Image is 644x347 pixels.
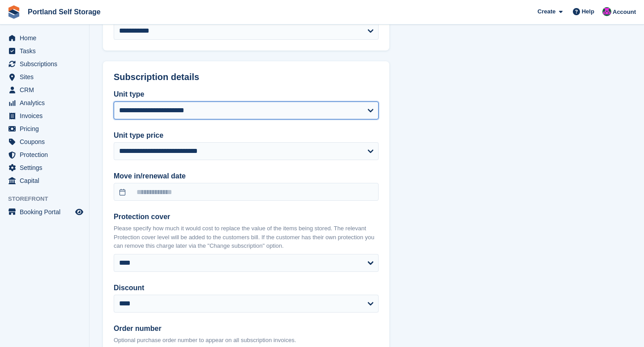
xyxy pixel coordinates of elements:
a: Preview store [74,207,85,217]
a: menu [4,32,85,44]
span: Protection [20,148,73,161]
span: Home [20,32,73,44]
a: Portland Self Storage [24,4,104,19]
label: Protection cover [114,212,379,222]
a: menu [4,148,85,161]
span: Settings [20,161,73,174]
span: Sites [20,71,73,83]
span: Booking Portal [20,206,73,218]
a: menu [4,45,85,57]
label: Unit type [114,89,379,100]
p: Please specify how much it would cost to replace the value of the items being stored. The relevan... [114,224,379,250]
img: stora-icon-8386f47178a22dfd0bd8f6a31ec36ba5ce8667c1dd55bd0f319d3a0aa187defe.svg [7,5,21,19]
span: Subscriptions [20,58,73,70]
a: menu [4,58,85,70]
a: menu [4,174,85,187]
span: Analytics [20,97,73,109]
label: Move in/renewal date [114,171,379,182]
a: menu [4,71,85,83]
a: menu [4,84,85,96]
span: Account [613,8,636,17]
span: Pricing [20,123,73,135]
a: menu [4,110,85,122]
label: Discount [114,283,379,293]
span: Storefront [8,195,89,203]
a: menu [4,97,85,109]
a: menu [4,135,85,148]
a: menu [4,161,85,174]
span: Create [537,7,555,16]
span: Capital [20,174,73,187]
span: Invoices [20,110,73,122]
span: Tasks [20,45,73,57]
span: Coupons [20,135,73,148]
img: David Baker [602,7,611,16]
span: CRM [20,84,73,96]
label: Order number [114,323,379,334]
a: menu [4,123,85,135]
p: Optional purchase order number to appear on all subscription invoices. [114,336,379,345]
span: Help [582,7,594,16]
label: Unit type price [114,130,379,141]
a: menu [4,206,85,218]
h2: Subscription details [114,72,379,82]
